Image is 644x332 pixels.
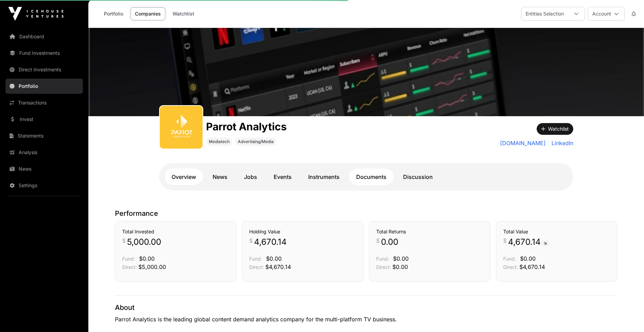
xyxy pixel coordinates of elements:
[503,237,507,245] span: $
[115,303,617,312] p: About
[122,228,229,235] h3: Total Invested
[267,169,299,185] a: Events
[249,237,253,245] span: $
[265,263,291,270] span: $4,670.14
[301,169,347,185] a: Instruments
[6,95,83,110] a: Transactions
[115,209,617,218] p: Performance
[609,299,644,332] iframe: Chat Widget
[6,145,83,160] a: Analysis
[503,256,516,262] span: Fund:
[381,237,398,248] span: 0.00
[165,169,568,185] nav: Tabs
[393,255,409,262] span: $0.00
[6,29,83,44] a: Dashboard
[163,109,200,146] img: Screenshot-2024-10-27-at-10.33.02%E2%80%AFAM.png
[521,7,568,20] div: Entities Selection
[238,139,274,144] span: Advertising/Media
[249,228,356,235] h3: Holding Value
[115,315,617,323] p: Parrot Analytics is the leading global content demand analytics company for the multi-platform TV...
[130,7,165,20] a: Companies
[349,169,393,185] a: Documents
[254,237,287,248] span: 4,670.14
[237,169,264,185] a: Jobs
[206,120,287,133] h1: Parrot Analytics
[588,7,625,21] button: Account
[88,28,644,116] img: Parrot Analytics
[503,228,610,235] h3: Total Value
[6,46,83,61] a: Fund Investments
[500,139,546,147] a: [DOMAIN_NAME]
[8,7,64,21] img: Icehouse Ventures Logo
[139,255,155,262] span: $0.00
[99,7,128,20] a: Portfolio
[138,263,166,270] span: $5,000.00
[249,264,264,270] span: Direct:
[376,264,391,270] span: Direct:
[165,169,203,185] a: Overview
[6,178,83,193] a: Settings
[122,256,135,262] span: Fund:
[396,169,440,185] a: Discussion
[6,112,83,127] a: Invest
[376,237,380,245] span: $
[209,139,230,144] span: Mediatech
[206,169,234,185] a: News
[122,264,137,270] span: Direct:
[508,237,549,248] span: 4,670.14
[376,228,483,235] h3: Total Returns
[122,237,126,245] span: $
[168,7,199,20] a: Watchlist
[6,161,83,177] a: News
[520,255,536,262] span: $0.00
[6,128,83,143] a: Statements
[266,255,282,262] span: $0.00
[537,123,573,135] button: Watchlist
[548,139,573,147] a: LinkedIn
[376,256,389,262] span: Fund:
[392,263,408,270] span: $0.00
[249,256,262,262] span: Fund:
[6,79,83,94] a: Portfolio
[519,263,545,270] span: $4,670.14
[6,62,83,77] a: Direct Investments
[503,264,518,270] span: Direct:
[127,237,161,248] span: 5,000.00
